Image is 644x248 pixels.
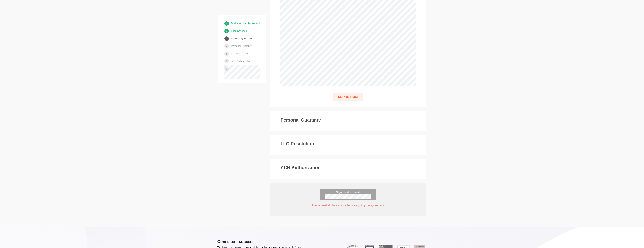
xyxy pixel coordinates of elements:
a: Personal Guaranty [231,43,251,49]
span: Sign the document [325,191,371,194]
button: Mark as Read [333,93,363,101]
h3: ACH Authorization [281,165,321,170]
a: Business Loan Agreement [231,20,260,27]
a: LLC Resolution [231,50,248,57]
h4: Consistent success [217,239,303,244]
a: ACH Authorization [231,58,251,64]
h3: LLC Resolution [281,141,314,146]
a: Security Agreement [231,35,252,42]
p: Please read all the sections before signing the agreement [278,203,418,207]
button: Sign the document [320,189,376,200]
a: Loan Schedule [231,28,247,34]
h3: Personal Guaranty [281,118,321,122]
